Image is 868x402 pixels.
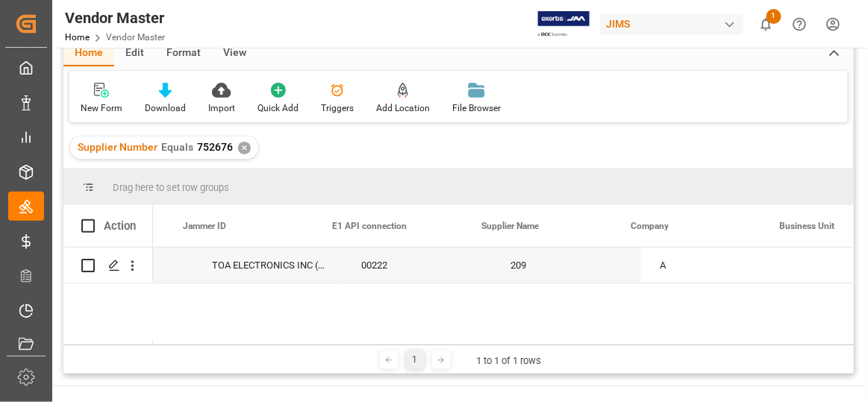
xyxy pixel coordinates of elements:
div: Add Location [376,101,430,115]
div: A [660,248,773,283]
div: 1 [406,351,425,369]
button: Help Center [783,7,817,41]
span: Drag here to set row groups [113,182,229,193]
div: Edit [114,41,155,66]
span: Equals [161,141,193,153]
button: JIMS [600,10,749,38]
div: New Form [81,101,122,115]
div: Quick Add [257,101,299,115]
span: Supplier Name [481,221,539,231]
div: Triggers [321,101,354,115]
div: Download [145,101,186,115]
span: 752676 [197,141,233,153]
div: Import [208,101,235,115]
div: File Browser [452,101,501,115]
span: Business Unit [780,221,835,231]
div: Format [155,41,212,66]
span: Company [631,221,669,231]
span: 1 [766,9,781,24]
div: Action [104,219,136,233]
div: ✕ [238,142,251,154]
div: Press SPACE to select this row. [63,248,153,283]
span: Jammer ID [183,221,226,231]
div: 00222 [343,248,493,283]
span: E1 API connection [332,221,407,231]
div: TOA ELECTRONICS INC (T) [194,248,343,283]
img: Exertis%20JAM%20-%20Email%20Logo.jpg_1722504956.jpg [538,11,590,37]
div: Home [63,41,114,66]
div: 1 to 1 of 1 rows [477,354,542,368]
span: Supplier Number [78,141,157,153]
a: Home [65,32,90,43]
button: show 1 new notifications [749,7,783,41]
div: View [212,41,257,66]
div: 209 [493,248,642,283]
div: Vendor Master [65,7,165,29]
div: JIMS [600,13,743,35]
